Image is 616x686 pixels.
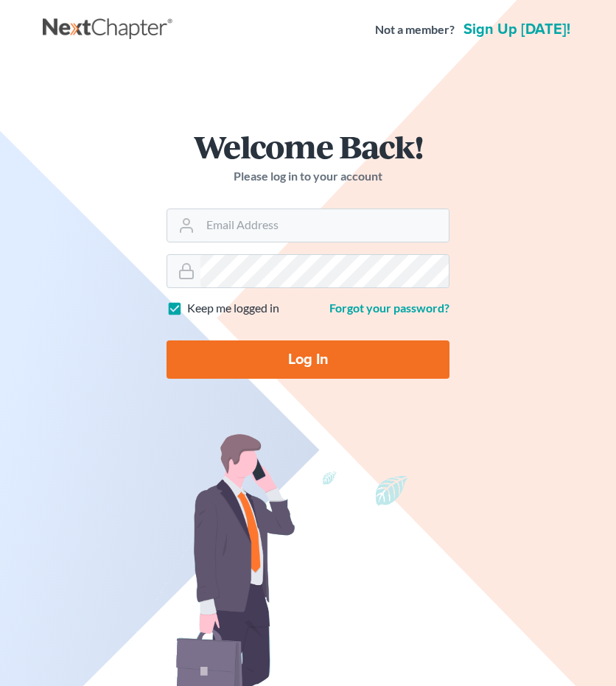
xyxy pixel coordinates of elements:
[329,301,449,315] a: Forgot your password?
[167,340,449,379] input: Log In
[200,209,449,242] input: Email Address
[187,300,279,317] label: Keep me logged in
[375,21,455,38] strong: Not a member?
[461,22,573,37] a: Sign up [DATE]!
[167,168,449,185] p: Please log in to your account
[167,130,449,162] h1: Welcome Back!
